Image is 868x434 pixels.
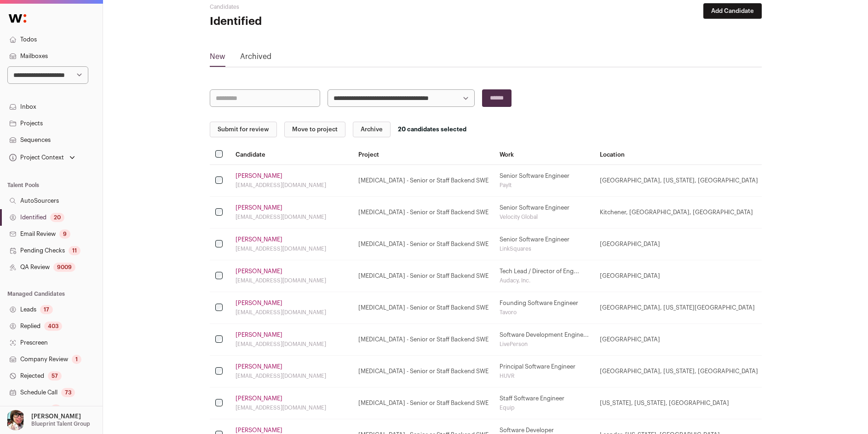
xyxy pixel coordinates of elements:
div: [EMAIL_ADDRESS][DOMAIN_NAME] [236,340,347,348]
td: [MEDICAL_DATA] - Senior or Staff Backend SWE [353,229,494,260]
div: Tavoro [500,309,589,316]
div: Equip [500,404,589,411]
td: [GEOGRAPHIC_DATA], [US_STATE][GEOGRAPHIC_DATA] [594,292,793,324]
div: Velocity Global [500,213,589,221]
td: [MEDICAL_DATA] - Senior or Staff Backend SWE [353,324,494,356]
div: [EMAIL_ADDRESS][DOMAIN_NAME] [236,277,347,284]
div: LinkSquares [500,245,589,252]
div: [EMAIL_ADDRESS][DOMAIN_NAME] [236,372,347,380]
td: [MEDICAL_DATA] - Senior or Staff Backend SWE [353,387,494,419]
td: [GEOGRAPHIC_DATA] [594,324,793,356]
td: Staff Software Engineer [494,387,594,419]
td: [MEDICAL_DATA] - Senior or Staff Backend SWE [353,260,494,292]
td: [US_STATE], [US_STATE], [GEOGRAPHIC_DATA] [594,387,793,419]
div: 57 [48,371,62,381]
a: [PERSON_NAME] [236,204,282,211]
th: Location [594,145,793,165]
a: New [210,51,225,66]
img: 14759586-medium_jpg [6,410,26,430]
div: [EMAIL_ADDRESS][DOMAIN_NAME] [236,182,347,189]
td: Software Development Engine... [494,324,594,356]
td: Senior Software Engineer [494,165,594,197]
a: [PERSON_NAME] [236,427,282,434]
h2: Candidates [210,3,394,11]
div: [EMAIL_ADDRESS][DOMAIN_NAME] [236,213,347,221]
td: [GEOGRAPHIC_DATA], [US_STATE], [GEOGRAPHIC_DATA] [594,356,793,387]
p: Blueprint Talent Group [31,420,90,428]
div: 5 [51,405,61,414]
a: [PERSON_NAME] [236,331,282,339]
div: Project Context [7,154,64,161]
td: [GEOGRAPHIC_DATA], [US_STATE], [GEOGRAPHIC_DATA] [594,165,793,197]
td: Senior Software Engineer [494,229,594,260]
div: PayIt [500,182,589,189]
a: Archived [240,51,271,66]
td: [MEDICAL_DATA] - Senior or Staff Backend SWE [353,197,494,229]
div: 73 [61,388,75,397]
a: [PERSON_NAME] [236,172,282,180]
h1: Identified [210,14,394,29]
div: 20 [50,213,64,222]
td: Founding Software Engineer [494,292,594,324]
td: Principal Software Engineer [494,356,594,387]
td: Senior Software Engineer [494,197,594,229]
div: 9009 [53,263,75,272]
div: 1 [72,355,81,364]
div: [EMAIL_ADDRESS][DOMAIN_NAME] [236,245,347,252]
a: [PERSON_NAME] [236,236,282,243]
button: Submit for review [210,122,277,137]
div: LivePerson [500,340,589,348]
button: Archive [353,122,391,137]
button: Move to project [284,122,345,137]
td: Kitchener, [GEOGRAPHIC_DATA], [GEOGRAPHIC_DATA] [594,197,793,229]
div: 11 [69,246,80,255]
div: 17 [40,305,53,314]
div: [EMAIL_ADDRESS][DOMAIN_NAME] [236,404,347,411]
td: Tech Lead / Director of Eng... [494,260,594,292]
img: Wellfound [4,9,31,28]
div: HUVR [500,372,589,380]
td: [GEOGRAPHIC_DATA] [594,229,793,260]
p: [PERSON_NAME] [31,413,81,420]
button: Open dropdown [4,410,92,430]
button: Add Candidate [703,3,762,19]
div: 9 [59,229,70,239]
div: 403 [44,322,62,331]
a: [PERSON_NAME] [236,395,282,402]
a: [PERSON_NAME] [236,299,282,307]
td: [MEDICAL_DATA] - Senior or Staff Backend SWE [353,292,494,324]
div: 20 candidates selected [398,126,466,133]
td: [MEDICAL_DATA] - Senior or Staff Backend SWE [353,356,494,387]
a: [PERSON_NAME] [236,363,282,370]
div: Audacy, Inc. [500,277,589,284]
td: [GEOGRAPHIC_DATA] [594,260,793,292]
th: Work [494,145,594,165]
button: Open dropdown [7,151,77,164]
th: Project [353,145,494,165]
td: [MEDICAL_DATA] - Senior or Staff Backend SWE [353,165,494,197]
div: [EMAIL_ADDRESS][DOMAIN_NAME] [236,309,347,316]
a: [PERSON_NAME] [236,268,282,275]
th: Candidate [230,145,353,165]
